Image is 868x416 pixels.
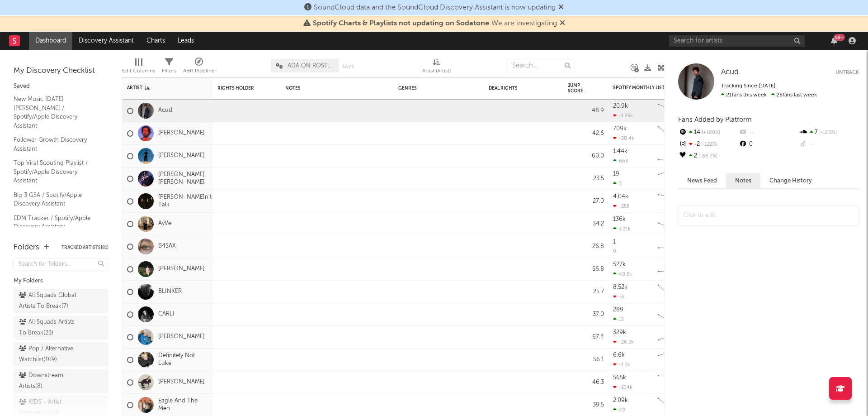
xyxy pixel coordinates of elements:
[14,213,99,232] a: EDM Tracker / Spotify/Apple Discovery Assistant
[568,151,604,162] div: 60.0
[507,59,575,72] input: Search...
[158,311,175,318] a: CARLI
[799,139,859,150] div: --
[14,316,108,340] a: All Squads Artists To Break(23)
[613,103,628,109] div: 20.9k
[158,352,208,368] a: Definitely Not Luke
[613,171,619,177] div: 19
[568,173,604,184] div: 23.5
[613,126,627,132] div: 709k
[613,194,628,200] div: 4.04k
[831,37,837,44] button: 99+
[654,213,694,235] svg: Chart title
[14,66,108,77] div: My Discovery Checklist
[568,196,604,207] div: 27.0
[613,294,624,300] div: -3
[678,150,738,162] div: 2
[29,32,72,50] a: Dashboard
[835,68,859,77] button: Untrack
[14,81,108,92] div: Saved
[678,127,738,139] div: 14
[568,332,604,343] div: 67.4
[613,113,633,119] div: -1.25k
[162,66,176,77] div: Filters
[818,130,837,135] span: -12.5 %
[489,86,536,91] div: Deal Rights
[19,290,83,312] div: All Squads Global Artists To Break ( 7 )
[678,173,726,188] button: News Feed
[613,181,622,186] div: 3
[14,135,99,153] a: Follower Growth Discovery Assistant
[738,127,798,139] div: --
[613,271,632,277] div: 40.5k
[158,129,205,137] a: [PERSON_NAME]
[613,407,625,413] div: 49
[568,264,604,275] div: 56.8
[654,167,694,190] svg: Chart title
[158,333,205,341] a: [PERSON_NAME]
[799,127,859,139] div: 7
[19,370,83,392] div: Downstream Artists ( 8 )
[654,349,694,371] svg: Chart title
[721,92,817,98] span: 28 fans last week
[171,32,200,50] a: Leads
[613,397,628,403] div: 2.09k
[721,68,739,77] a: Acud
[158,378,205,386] a: [PERSON_NAME]
[613,284,627,290] div: 8.52k
[697,154,717,159] span: -66.7 %
[613,307,623,313] div: 289
[14,190,99,209] a: Big 3 GSA / Spotify/Apple Discovery Assistant
[422,66,451,77] div: Artist (Artist)
[760,173,821,188] button: Change History
[654,258,694,281] svg: Chart title
[738,139,798,150] div: 0
[613,375,626,381] div: 565k
[288,63,335,69] span: ADA ON ROSTER CE
[654,281,694,303] svg: Chart title
[422,54,451,81] div: Artist (Artist)
[613,85,681,91] div: Spotify Monthly Listeners
[158,171,208,186] a: [PERSON_NAME] [PERSON_NAME]
[14,289,108,313] a: All Squads Global Artists To Break(7)
[162,54,176,81] div: Filters
[122,54,155,81] div: Edit Columns
[285,86,376,91] div: Notes
[568,241,604,252] div: 26.8
[700,130,720,135] span: +180 %
[568,83,590,94] div: Jump Score
[613,249,616,254] div: 0
[613,239,616,245] div: 1
[721,68,739,76] span: Acud
[726,173,760,188] button: Notes
[61,245,108,250] button: Tracked Artists(81)
[158,243,176,250] a: B4SAX
[158,265,205,273] a: [PERSON_NAME]
[678,139,738,150] div: -2
[14,242,39,253] div: Folders
[613,226,631,232] div: 3.21k
[613,384,632,390] div: -104k
[654,303,694,326] svg: Chart title
[613,262,626,268] div: 527k
[14,342,108,367] a: Pop / Alternative Watchlist(109)
[560,20,565,27] span: Dismiss
[342,64,354,69] button: Save
[158,288,182,296] a: BLINKER
[19,317,83,339] div: All Squads Artists To Break ( 23 )
[613,316,624,322] div: 15
[568,287,604,297] div: 25.7
[568,309,604,320] div: 37.0
[613,352,625,358] div: 6.6k
[158,220,171,228] a: AyVe
[14,369,108,393] a: Downstream Artists(8)
[158,152,205,160] a: [PERSON_NAME]
[700,142,717,147] span: -122 %
[158,194,212,209] a: [PERSON_NAME]n't Talk
[14,276,108,287] div: My Folders
[834,34,845,41] div: 99 +
[158,107,172,115] a: Acud
[19,344,83,365] div: Pop / Alternative Watchlist ( 109 )
[654,100,694,122] svg: Chart title
[613,158,628,164] div: 663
